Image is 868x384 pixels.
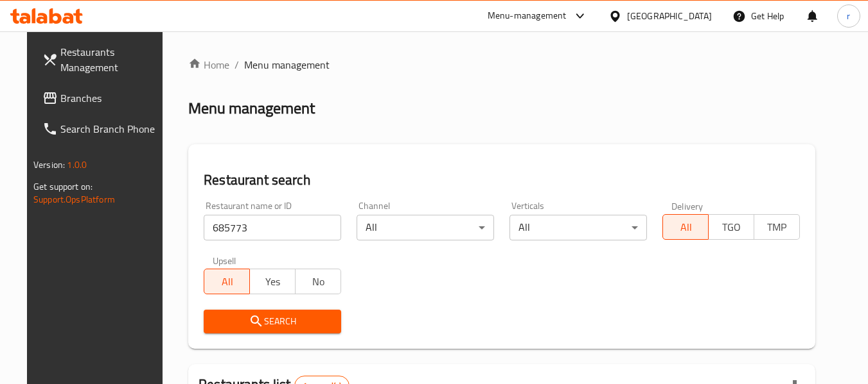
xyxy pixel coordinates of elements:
[759,218,795,237] span: TMP
[213,256,236,265] label: Upsell
[60,90,162,106] span: Branches
[255,272,290,291] span: Yes
[209,272,245,291] span: All
[204,310,341,333] button: Search
[32,113,172,144] a: Search Branch Phone
[204,269,250,294] button: All
[714,218,749,237] span: TGO
[33,191,115,208] a: Support.OpsPlatform
[33,178,93,195] span: Get support on:
[662,214,709,240] button: All
[204,215,341,240] input: Search for restaurant name or ID..
[32,83,172,113] a: Branches
[214,313,331,330] span: Search
[249,269,296,294] button: Yes
[708,214,754,240] button: TGO
[60,44,162,75] span: Restaurants Management
[60,121,162,137] span: Search Branch Phone
[671,201,704,210] label: Delivery
[509,215,647,240] div: All
[295,269,341,294] button: No
[188,57,229,72] a: Home
[188,98,315,119] h2: Menu management
[301,272,336,291] span: No
[668,218,704,237] span: All
[235,57,239,72] li: /
[188,57,815,72] nav: breadcrumb
[33,156,65,173] span: Version:
[847,9,850,23] span: r
[357,215,494,240] div: All
[754,214,800,240] button: TMP
[627,9,712,23] div: [GEOGRAPHIC_DATA]
[32,37,172,83] a: Restaurants Management
[204,171,800,190] h2: Restaurant search
[244,57,330,72] span: Menu management
[67,156,87,173] span: 1.0.0
[488,8,567,24] div: Menu-management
